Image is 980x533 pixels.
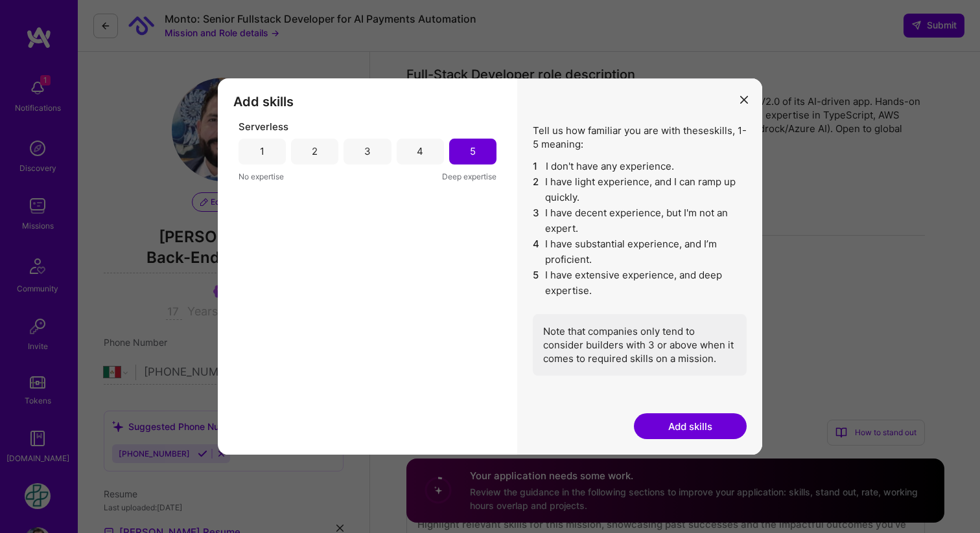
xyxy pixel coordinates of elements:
[470,144,476,158] div: 5
[260,144,264,158] div: 1
[634,413,747,439] button: Add skills
[533,236,540,267] span: 4
[442,170,496,183] span: Deep expertise
[533,174,747,205] li: I have light experience, and I can ramp up quickly.
[533,159,747,174] li: I don't have any experience.
[239,170,284,183] span: No expertise
[417,144,423,158] div: 4
[239,120,288,133] span: Serverless
[233,94,502,109] h3: Add skills
[533,205,540,236] span: 3
[533,174,540,205] span: 2
[533,236,747,267] li: I have substantial experience, and I’m proficient.
[533,124,747,376] div: Tell us how familiar you are with these skills , 1-5 meaning:
[533,267,540,299] span: 5
[740,96,748,104] i: icon Close
[364,144,371,158] div: 3
[533,267,747,299] li: I have extensive experience, and deep expertise.
[533,314,747,376] div: Note that companies only tend to consider builders with 3 or above when it comes to required skil...
[312,144,318,158] div: 2
[533,159,541,174] span: 1
[218,78,762,455] div: modal
[533,205,747,236] li: I have decent experience, but I'm not an expert.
